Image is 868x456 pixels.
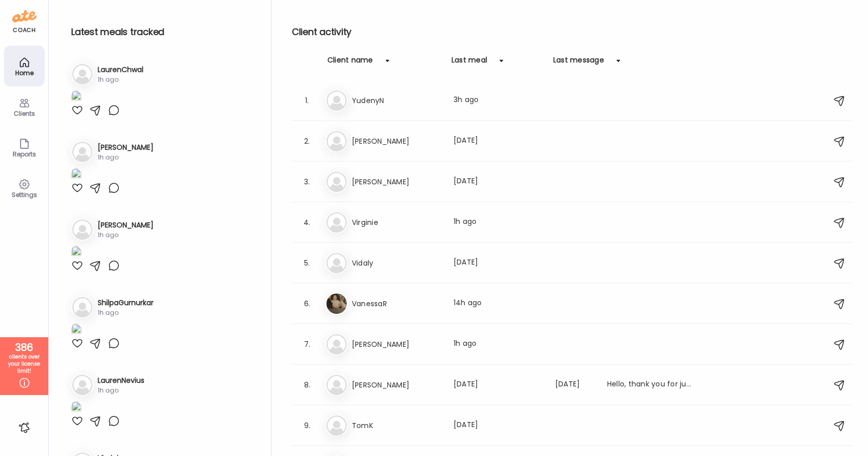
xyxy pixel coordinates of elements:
[98,142,154,153] h3: [PERSON_NAME]
[454,338,543,350] div: 1h ago
[454,379,543,391] div: [DATE]
[72,219,93,240] img: bg-avatar-default.svg
[301,298,313,310] div: 6.
[301,135,313,147] div: 2.
[454,419,543,432] div: [DATE]
[301,176,313,188] div: 3.
[98,375,144,386] h3: LaurenNevius
[452,55,487,71] div: Last meal
[352,338,441,350] h3: [PERSON_NAME]
[71,246,81,259] img: images%2Fh4whD6qsGtZ6ygNi92YZ8411dXd2%2FLBy8N9E6F6Dq8VlJHmxb%2FhxTSF7jaUAMS97cSEGWE_1080
[98,308,154,317] div: 1h ago
[301,94,313,107] div: 1.
[4,353,45,375] div: clients over your license limit!
[6,70,43,76] div: Home
[352,135,441,147] h3: [PERSON_NAME]
[352,176,441,188] h3: [PERSON_NAME]
[326,375,347,395] img: bg-avatar-default.svg
[98,386,144,395] div: 1h ago
[71,168,81,182] img: images%2FVvR0yCFGCpOazIomAEVzu8kiZ0z1%2FBFT21SXEl7Gre9AOzlUP%2FBOjt7WVIuh2acf2Eb0fj_1080
[326,90,347,111] img: bg-avatar-default.svg
[326,172,347,192] img: bg-avatar-default.svg
[98,220,154,231] h3: [PERSON_NAME]
[4,341,45,353] div: 386
[326,253,347,273] img: bg-avatar-default.svg
[6,191,43,198] div: Settings
[72,64,93,84] img: bg-avatar-default.svg
[454,298,543,310] div: 14h ago
[292,24,852,40] h2: Client activity
[454,257,543,269] div: [DATE]
[72,375,93,395] img: bg-avatar-default.svg
[301,257,313,269] div: 5.
[326,294,347,314] img: avatars%2FVtKx3ctd6XTZ0io1WHtbPJD4wte2
[71,401,81,415] img: images%2FJ2BFKXYAeOV1sbLve6QfPPU2UXq1%2FyPIW47whrDJz3U4m36MN%2FF8PaaVx7kGwlfzBmbKWq_1080
[327,55,373,71] div: Client name
[352,419,441,432] h3: TomK
[301,338,313,350] div: 7.
[301,379,313,391] div: 8.
[98,75,143,84] div: 1h ago
[352,257,441,269] h3: Vidaly
[352,216,441,229] h3: Virginie
[71,90,81,104] img: images%2F2hiH2wp5SAbViTs0s4pL8L4nvhH2%2F88abqgBQT5IgDJKCD4B0%2FvdGG3Vfevwz9iXPjectz_1080
[301,419,313,432] div: 9.
[13,26,36,35] div: coach
[352,379,441,391] h3: [PERSON_NAME]
[352,94,441,107] h3: YudenyN
[454,216,543,229] div: 1h ago
[607,379,697,391] div: Hello, thank you for jump starting my weight lost journey. I'm going to pause the program due to ...
[326,334,347,354] img: bg-avatar-default.svg
[326,131,347,151] img: bg-avatar-default.svg
[98,64,143,75] h3: LaurenChwal
[71,24,255,40] h2: Latest meals tracked
[326,415,347,436] img: bg-avatar-default.svg
[98,298,154,308] h3: ShilpaGurnurkar
[301,216,313,229] div: 4.
[555,379,595,391] div: [DATE]
[454,135,543,147] div: [DATE]
[6,151,43,157] div: Reports
[6,110,43,117] div: Clients
[72,142,93,162] img: bg-avatar-default.svg
[553,55,604,71] div: Last message
[326,212,347,233] img: bg-avatar-default.svg
[352,298,441,310] h3: VanessaR
[98,231,154,240] div: 1h ago
[454,94,543,107] div: 3h ago
[72,297,93,317] img: bg-avatar-default.svg
[71,323,81,337] img: images%2FBLnWkynnnpYCGFJxhMTCj1egpy33%2FRYAIcqJQmMpGj9JiOQX8%2FZJV6LgyhhX9qjDLVMG3a_1080
[454,176,543,188] div: [DATE]
[98,153,154,162] div: 1h ago
[12,8,37,24] img: ate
